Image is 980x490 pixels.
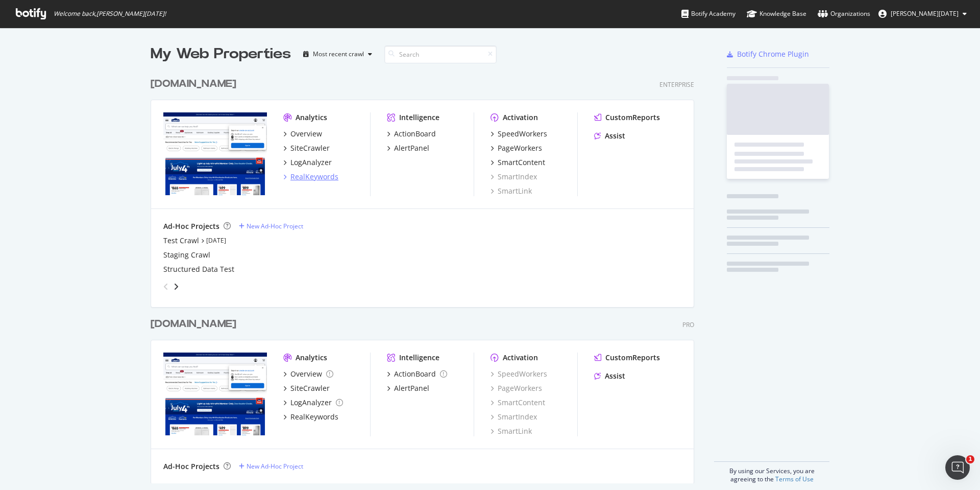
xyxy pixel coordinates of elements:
[491,143,542,153] a: PageWorkers
[206,236,226,245] a: [DATE]
[399,112,439,123] div: Intelligence
[394,143,429,153] div: AlertPanel
[387,129,436,139] a: ActionBoard
[594,112,660,123] a: CustomReports
[491,398,545,408] a: SmartContent
[605,353,660,363] div: CustomReports
[945,455,970,480] iframe: Intercom live chat
[775,475,814,483] a: Terms of Use
[239,222,303,230] a: New Ad-Hoc Project
[605,112,660,123] div: CustomReports
[173,282,180,292] div: angle-right
[247,462,303,471] div: New Ad-Hoc Project
[594,353,660,363] a: CustomReports
[283,412,338,422] a: RealKeywords
[594,371,625,381] a: Assist
[491,129,547,139] a: SpeedWorkers
[151,77,240,91] a: [DOMAIN_NAME]
[714,461,829,483] div: By using our Services, you are agreeing to the
[387,383,429,393] a: AlertPanel
[966,455,974,463] span: 1
[290,172,338,182] div: RealKeywords
[163,250,210,260] a: Staging Crawl
[394,129,436,139] div: ActionBoard
[290,398,332,408] div: LogAnalyzer
[151,44,291,64] div: My Web Properties
[290,383,330,393] div: SiteCrawler
[394,383,429,393] div: AlertPanel
[384,45,497,63] input: Search
[283,157,332,168] a: LogAnalyzer
[394,369,436,379] div: ActionBoard
[54,10,166,18] span: Welcome back, [PERSON_NAME][DATE] !
[498,157,545,168] div: SmartContent
[491,412,537,422] a: SmartIndex
[296,353,327,363] div: Analytics
[151,77,236,91] div: [DOMAIN_NAME]
[491,383,542,393] a: PageWorkers
[818,9,870,19] div: Organizations
[163,264,234,274] a: Structured Data Test
[491,157,545,168] a: SmartContent
[594,131,625,141] a: Assist
[491,186,532,196] a: SmartLink
[491,369,547,379] a: SpeedWorkers
[163,353,267,435] img: www.lowessecondary.com
[239,462,303,471] a: New Ad-Hoc Project
[387,369,447,379] a: ActionBoard
[605,131,625,141] div: Assist
[299,46,376,62] button: Most recent crawl
[290,369,322,379] div: Overview
[159,278,173,295] div: angle-left
[503,353,538,363] div: Activation
[163,461,219,472] div: Ad-Hoc Projects
[747,9,806,19] div: Knowledge Base
[313,51,364,57] div: Most recent crawl
[283,172,338,182] a: RealKeywords
[283,129,322,139] a: Overview
[151,317,236,332] div: [DOMAIN_NAME]
[737,49,809,59] div: Botify Chrome Plugin
[283,143,330,153] a: SiteCrawler
[503,112,538,123] div: Activation
[891,9,959,18] span: Naveen Raja Singaraju
[682,320,694,329] div: Pro
[399,353,439,363] div: Intelligence
[163,221,219,231] div: Ad-Hoc Projects
[151,317,240,332] a: [DOMAIN_NAME]
[605,371,625,381] div: Assist
[659,80,694,89] div: Enterprise
[290,143,330,153] div: SiteCrawler
[247,222,303,230] div: New Ad-Hoc Project
[283,383,330,393] a: SiteCrawler
[290,157,332,168] div: LogAnalyzer
[727,49,809,59] a: Botify Chrome Plugin
[283,398,343,408] a: LogAnalyzer
[151,64,702,483] div: grid
[498,143,542,153] div: PageWorkers
[681,9,736,19] div: Botify Academy
[296,112,327,123] div: Analytics
[290,412,338,422] div: RealKeywords
[163,112,267,195] img: www.lowes.com
[163,236,199,246] a: Test Crawl
[498,129,547,139] div: SpeedWorkers
[491,172,537,182] a: SmartIndex
[870,6,975,22] button: [PERSON_NAME][DATE]
[387,143,429,153] a: AlertPanel
[491,426,532,436] a: SmartLink
[283,369,333,379] a: Overview
[290,129,322,139] div: Overview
